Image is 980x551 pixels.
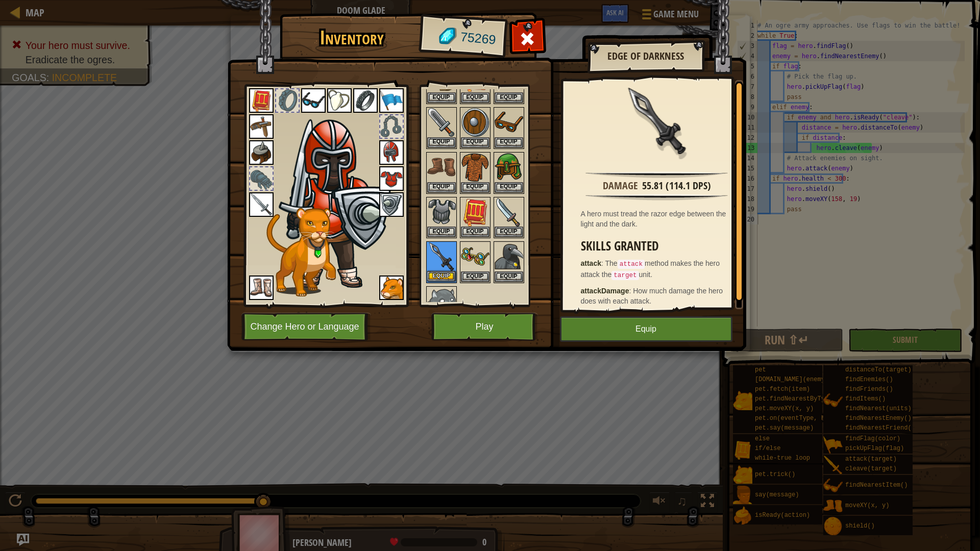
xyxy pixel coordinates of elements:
[461,227,489,237] button: Equip
[495,137,523,148] button: Equip
[327,88,352,113] img: portrait.png
[560,316,732,342] button: Equip
[427,242,456,271] img: portrait.png
[495,198,523,227] img: portrait.png
[581,259,601,267] strong: attack
[624,88,690,154] img: portrait.png
[241,313,371,341] button: Change Hero or Language
[461,271,489,282] button: Equip
[282,104,392,292] img: female.png
[266,208,336,296] img: cougar-paper-dolls.png
[598,51,694,62] h2: Edge of Darkness
[581,287,629,295] strong: attackDamage
[427,137,456,148] button: Equip
[249,192,274,217] img: portrait.png
[495,153,523,182] img: portrait.png
[249,114,274,139] img: portrait.png
[379,275,404,300] img: portrait.png
[642,179,711,193] div: 55.81 (114.1 DPS)
[603,179,638,193] div: Damage
[249,140,274,165] img: portrait.png
[459,28,496,49] span: 75269
[427,287,456,316] img: portrait.png
[585,171,727,178] img: hr.png
[249,275,274,300] img: portrait.png
[379,192,404,217] img: portrait.png
[427,271,456,282] button: Equip
[427,227,456,237] button: Equip
[601,259,605,267] span: :
[379,166,404,191] img: portrait.png
[431,313,538,341] button: Play
[495,108,523,137] img: portrait.png
[495,242,523,271] img: portrait.png
[461,92,489,103] button: Equip
[461,108,489,137] img: portrait.png
[581,209,738,229] div: A hero must tread the razor edge between the light and the dark.
[581,239,738,253] h3: Skills Granted
[287,27,417,48] h1: Inventory
[379,88,404,113] img: portrait.png
[353,88,378,113] img: portrait.png
[379,140,404,165] img: portrait.png
[249,88,274,113] img: portrait.png
[301,88,326,113] img: portrait.png
[461,198,489,227] img: portrait.png
[495,271,523,282] button: Equip
[495,182,523,193] button: Equip
[581,287,723,305] span: How much damage the hero does with each attack.
[461,137,489,148] button: Equip
[427,92,456,103] button: Equip
[427,153,456,182] img: portrait.png
[495,227,523,237] button: Equip
[611,271,639,280] code: target
[629,287,633,295] span: :
[618,260,645,269] code: attack
[581,259,720,279] span: The method makes the hero attack the unit.
[461,153,489,182] img: portrait.png
[461,182,489,193] button: Equip
[427,108,456,137] img: portrait.png
[461,242,489,271] img: portrait.png
[427,182,456,193] button: Equip
[495,92,523,103] button: Equip
[427,198,456,227] img: portrait.png
[585,194,727,201] img: hr.png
